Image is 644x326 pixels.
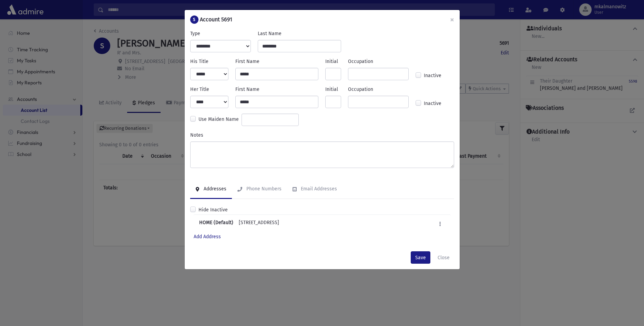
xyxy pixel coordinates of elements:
div: Phone Numbers [245,186,282,192]
label: Use Maiden Name [198,116,239,124]
label: Inactive [424,100,441,108]
label: Type [190,30,200,37]
label: Occupation [348,58,373,65]
a: Add Address [194,234,221,240]
a: Email Addresses [287,180,343,199]
a: Addresses [190,180,232,199]
h6: Account 5691 [200,15,232,24]
label: Last Name [258,30,282,37]
div: Email Addresses [299,186,337,192]
button: Save [411,251,430,264]
label: Hide Inactive [198,206,228,213]
div: Addresses [202,186,226,192]
div: [STREET_ADDRESS] [239,219,279,229]
label: Initial [325,86,338,93]
a: Phone Numbers [232,180,287,199]
label: Notes [190,132,203,139]
label: His Title [190,58,208,65]
label: First Name [235,58,259,65]
b: HOME (Default) [199,219,233,229]
button: Close [433,251,454,264]
label: Inactive [424,72,441,80]
label: Initial [325,58,338,65]
label: Her Title [190,86,209,93]
label: First Name [235,86,259,93]
div: S [190,15,198,24]
button: × [444,10,460,29]
label: Occupation [348,86,373,93]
